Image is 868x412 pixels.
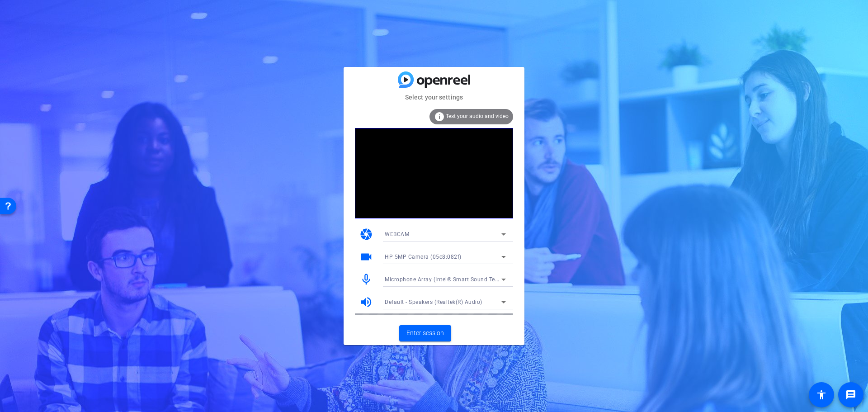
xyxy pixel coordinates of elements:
span: Test your audio and video [446,113,509,119]
mat-icon: message [845,389,856,400]
mat-icon: mic_none [359,273,373,286]
mat-icon: videocam [359,250,373,264]
mat-icon: camera [359,227,373,241]
span: Microphone Array (Intel® Smart Sound Technology for Digital Microphones) [385,275,585,283]
span: Enter session [406,328,444,338]
mat-icon: accessibility [816,389,827,400]
button: Enter session [399,325,451,341]
img: blue-gradient.svg [398,71,470,87]
span: HP 5MP Camera (05c8:082f) [385,254,462,260]
mat-card-subtitle: Select your settings [344,92,524,102]
span: Default - Speakers (Realtek(R) Audio) [385,299,482,305]
span: WEBCAM [385,231,409,237]
mat-icon: info [434,111,445,122]
mat-icon: volume_up [359,295,373,309]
